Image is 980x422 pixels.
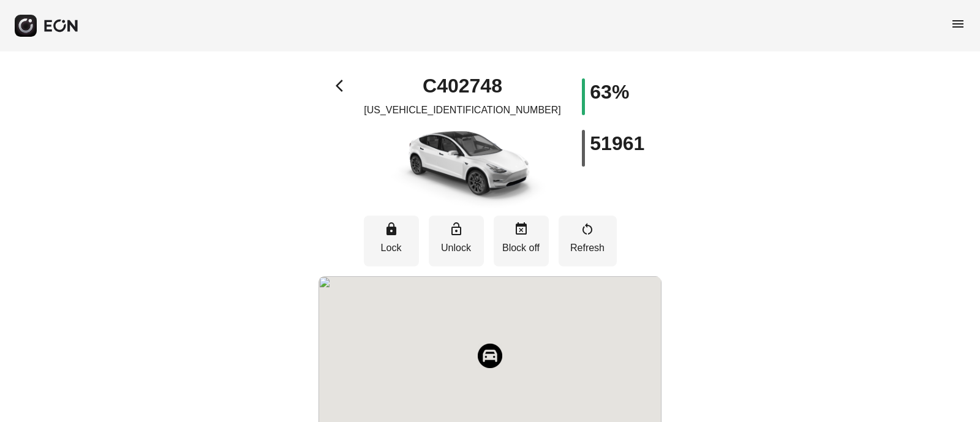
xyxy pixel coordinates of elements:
button: Lock [364,216,419,266]
button: Refresh [559,216,617,266]
p: Block off [500,241,543,255]
span: lock_open [449,222,464,236]
h1: C402748 [423,78,502,93]
p: Lock [370,241,413,255]
span: menu [951,17,965,31]
span: restart_alt [580,222,595,236]
button: Block off [494,216,549,266]
span: lock [384,222,399,236]
button: Unlock [429,216,484,266]
p: Unlock [435,241,478,255]
img: car [377,122,548,208]
h1: 63% [590,85,629,99]
p: Refresh [565,241,611,255]
span: arrow_back_ios [336,78,350,93]
p: [US_VEHICLE_IDENTIFICATION_NUMBER] [364,103,561,118]
h1: 51961 [590,136,644,151]
span: event_busy [514,222,529,236]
